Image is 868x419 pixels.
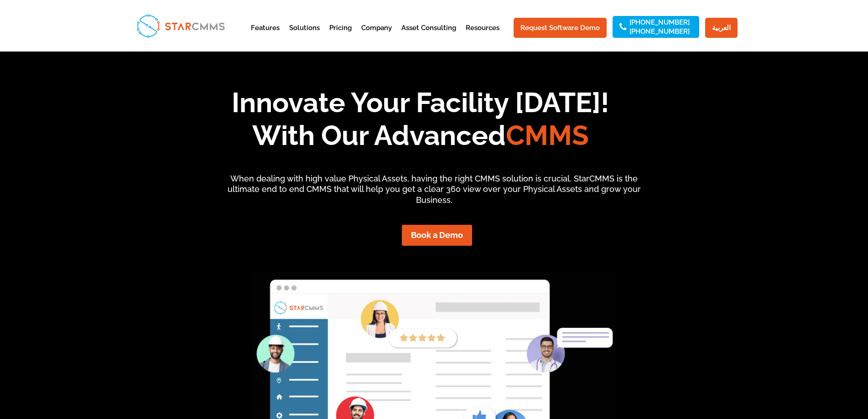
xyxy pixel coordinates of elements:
[329,25,352,47] a: Pricing
[401,25,456,47] a: Asset Consulting
[104,86,737,156] h1: Innovate Your Facility [DATE]! With Our Advanced
[466,25,499,47] a: Resources
[133,10,229,41] img: StarCMMS
[705,18,738,38] a: العربية
[629,28,690,35] a: [PHONE_NUMBER]
[822,375,868,419] iframe: Chat Widget
[219,173,649,206] p: When dealing with high value Physical Assets, having the right CMMS solution is crucial. StarCMMS...
[506,119,589,151] span: CMMS
[361,25,392,47] a: Company
[289,25,320,47] a: Solutions
[514,18,607,38] a: Request Software Demo
[402,225,472,245] a: Book a Demo
[251,25,280,47] a: Features
[629,19,690,26] a: [PHONE_NUMBER]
